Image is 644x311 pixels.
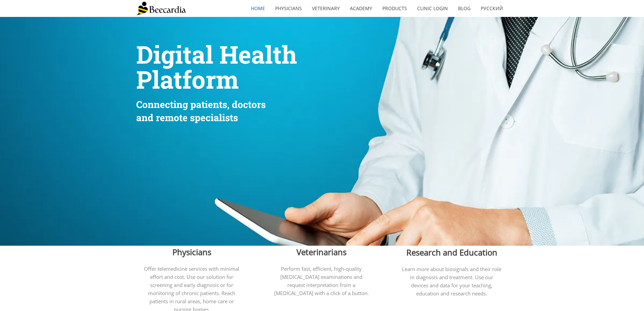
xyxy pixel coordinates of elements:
span: Platform [136,63,239,95]
span: Research and Education [406,247,497,258]
span: Veterinarians [296,246,347,258]
a: Physicians [270,1,307,16]
span: and remote specialists [136,111,238,124]
a: home [246,1,270,16]
img: Beecardia [136,2,186,15]
span: Connecting patients, doctors [136,98,266,111]
a: Veterinary [307,1,345,16]
span: Digital Health [136,38,297,70]
a: Products [377,1,412,16]
a: Русский [476,1,508,16]
a: Clinic Login [412,1,453,16]
span: Physicians [172,246,211,258]
span: Learn more about biosignals and their role in diagnosis and treatment. Use our devices and data f... [402,266,501,297]
a: Academy [345,1,377,16]
span: Perform fast, efficient, high-quality [MEDICAL_DATA] examinations and request interpretation from... [274,265,369,296]
a: Blog [453,1,476,16]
